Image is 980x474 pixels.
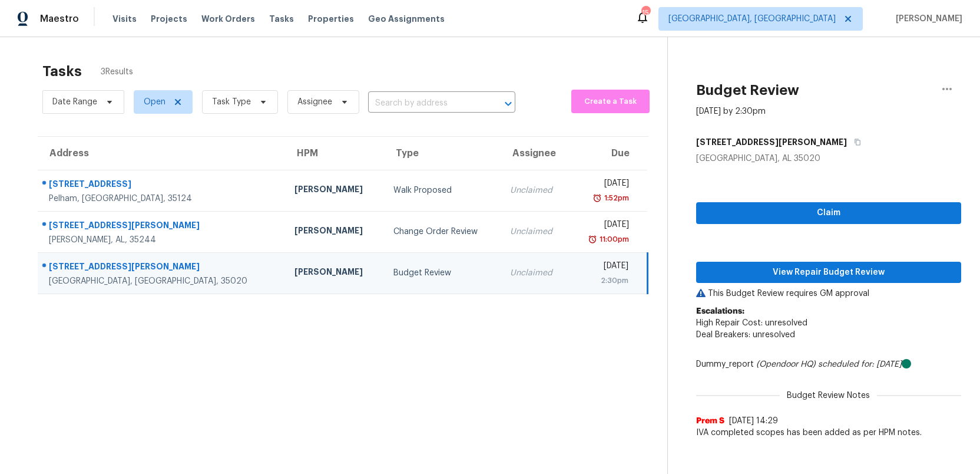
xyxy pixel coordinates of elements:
[144,96,165,108] span: Open
[294,183,374,198] div: [PERSON_NAME]
[38,137,285,170] th: Address
[49,193,276,205] div: Pelham, [GEOGRAPHIC_DATA], 35124
[570,137,647,170] th: Due
[49,261,276,275] div: [STREET_ADDRESS][PERSON_NAME]
[696,84,799,96] h2: Budget Review
[579,275,628,287] div: 2:30pm
[696,202,961,224] button: Claim
[891,13,962,25] span: [PERSON_NAME]
[49,275,276,287] div: [GEOGRAPHIC_DATA], [GEOGRAPHIC_DATA], 35020
[847,131,863,153] button: Copy Address
[696,106,766,117] div: [DATE] by 2:30pm
[641,7,650,19] div: 15
[571,90,650,113] button: Create a Task
[285,137,383,170] th: HPM
[592,192,602,204] img: Overdue Alarm Icon
[151,13,187,25] span: Projects
[510,185,561,196] div: Unclaimed
[112,13,137,25] span: Visits
[40,13,79,25] span: Maestro
[510,226,561,238] div: Unclaimed
[368,13,445,25] span: Geo Assignments
[729,417,778,425] span: [DATE] 14:29
[501,137,570,170] th: Assignee
[101,66,133,78] span: 3 Results
[42,65,82,77] h2: Tasks
[818,360,902,368] i: scheduled for: [DATE]
[393,267,491,279] div: Budget Review
[602,192,629,204] div: 1:52pm
[308,13,354,25] span: Properties
[577,95,644,108] span: Create a Task
[393,185,491,196] div: Walk Proposed
[780,390,877,401] span: Budget Review Notes
[294,266,374,281] div: [PERSON_NAME]
[668,13,836,25] span: [GEOGRAPHIC_DATA], [GEOGRAPHIC_DATA]
[49,234,276,246] div: [PERSON_NAME], AL, 35244
[49,178,276,193] div: [STREET_ADDRESS]
[696,331,795,339] span: Deal Breakers: unresolved
[393,226,491,238] div: Change Order Review
[384,137,501,170] th: Type
[706,265,952,280] span: View Repair Budget Review
[49,219,276,234] div: [STREET_ADDRESS][PERSON_NAME]
[696,262,961,284] button: View Repair Budget Review
[696,153,961,164] div: [GEOGRAPHIC_DATA], AL 35020
[579,219,629,233] div: [DATE]
[696,427,961,439] span: IVA completed scopes has been added as per HPM notes.
[597,233,629,245] div: 11:00pm
[588,233,597,245] img: Overdue Alarm Icon
[500,96,517,112] button: Open
[579,177,629,192] div: [DATE]
[696,288,961,299] p: This Budget Review requires GM approval
[201,13,255,25] span: Work Orders
[706,206,952,220] span: Claim
[696,307,744,315] b: Escalations:
[510,267,561,279] div: Unclaimed
[696,358,961,370] div: Dummy_report
[212,96,251,108] span: Task Type
[368,94,482,113] input: Search by address
[696,136,847,148] h5: [STREET_ADDRESS][PERSON_NAME]
[696,319,807,327] span: High Repair Cost: unresolved
[269,15,294,23] span: Tasks
[579,260,628,275] div: [DATE]
[294,225,374,239] div: [PERSON_NAME]
[756,360,816,368] i: (Opendoor HQ)
[297,96,332,108] span: Assignee
[52,96,97,108] span: Date Range
[696,415,724,427] span: Prem S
